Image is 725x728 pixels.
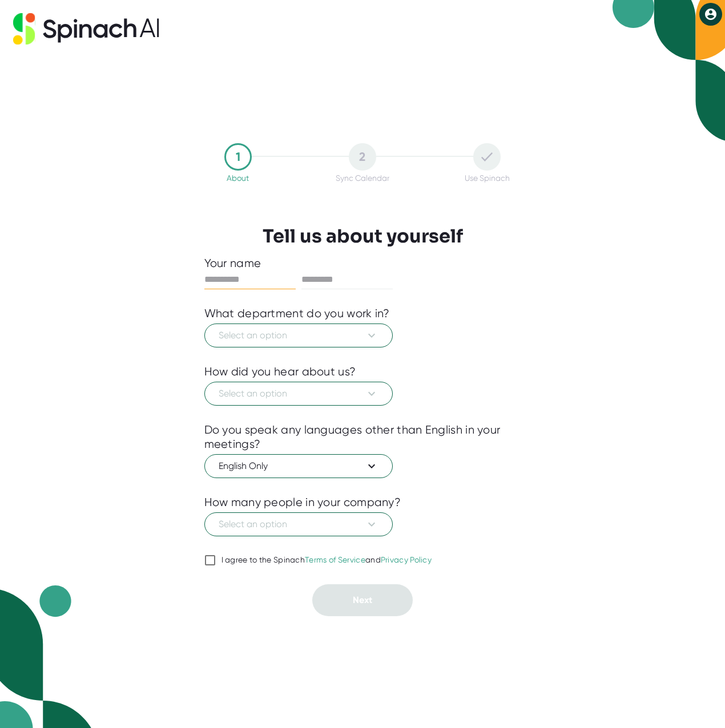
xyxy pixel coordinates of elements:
button: English Only [204,454,393,478]
button: Select an option [204,382,393,406]
span: Next [353,594,372,605]
div: I agree to the Spinach and [221,555,432,565]
div: What department do you work in? [204,306,390,321]
button: Select an option [204,323,393,347]
div: How did you hear about us? [204,365,356,379]
div: Sync Calendar [336,173,389,183]
h3: Tell us about yourself [263,225,463,247]
button: Select an option [204,512,393,536]
span: English Only [219,459,378,473]
div: How many people in your company? [204,495,401,509]
div: Do you speak any languages other than English in your meetings? [204,423,521,451]
span: Select an option [219,387,378,401]
div: Your name [204,256,521,270]
div: 1 [224,143,252,171]
a: Terms of Service [305,555,365,564]
div: About [227,173,249,183]
div: Use Spinach [465,173,510,183]
a: Privacy Policy [381,555,432,564]
div: 2 [349,143,376,171]
span: Select an option [219,329,378,342]
button: Next [312,584,413,616]
span: Select an option [219,517,378,531]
